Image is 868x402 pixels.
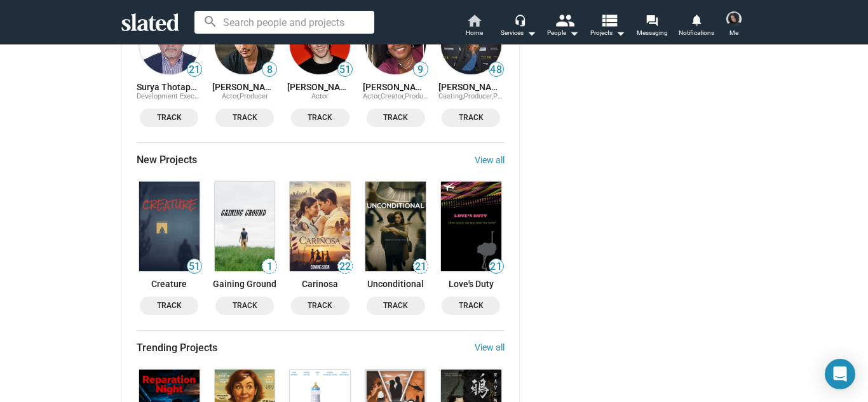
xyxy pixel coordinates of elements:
[365,182,426,271] img: Unconditional
[438,82,504,92] a: [PERSON_NAME]
[137,92,211,100] span: Development Executive,
[613,25,628,41] mat-icon: arrow_drop_down
[719,9,749,42] button: Lania Stewart (Lania Kayell)Me
[363,92,381,100] span: Actor,
[222,92,240,100] span: Actor,
[338,64,352,76] span: 51
[524,25,539,41] mat-icon: arrow_drop_down
[637,25,668,41] span: Messaging
[137,279,202,289] a: Creature
[475,155,505,165] a: View all
[464,92,493,100] span: Producer,
[299,299,342,312] span: Track
[140,109,198,127] button: Track
[438,92,464,100] span: Casting,
[194,11,374,34] input: Search people and projects
[438,279,504,289] a: Love's Duty
[438,179,504,273] a: Love's Duty
[726,11,742,27] img: Lania Stewart (Lania Kayell)
[291,109,349,127] button: Track
[223,299,266,312] span: Track
[311,92,329,100] span: Actor
[374,299,417,312] span: Track
[367,297,425,315] button: Track
[585,13,630,41] button: Projects
[555,11,574,29] mat-icon: people
[137,179,202,273] a: Creature
[137,153,197,166] span: New Projects
[590,25,625,41] span: Projects
[466,13,482,28] mat-icon: home
[262,260,276,273] span: 1
[290,182,350,271] img: Carinosa
[187,260,201,273] span: 51
[414,260,428,273] span: 21
[541,13,585,41] button: People
[566,25,581,41] mat-icon: arrow_drop_down
[287,82,353,92] a: [PERSON_NAME]
[374,111,417,124] span: Track
[441,182,501,271] img: Love's Duty
[240,92,268,100] span: Producer
[287,179,353,273] a: Carinosa
[367,109,425,127] button: Track
[442,109,500,127] button: Track
[147,299,191,312] span: Track
[262,64,276,76] span: 8
[223,111,266,124] span: Track
[338,260,352,273] span: 22
[212,179,278,273] a: Gaining Ground
[139,182,200,271] img: Creature
[287,279,353,289] a: Carinosa
[212,279,278,289] a: Gaining Ground
[646,14,658,26] mat-icon: forum
[381,92,405,100] span: Creator,
[363,179,428,273] a: Unconditional
[489,64,503,76] span: 48
[137,341,217,354] span: Trending Projects
[630,13,674,41] a: Messaging
[212,82,278,92] a: [PERSON_NAME]
[501,25,536,41] div: Services
[215,109,274,127] button: Track
[496,13,541,41] button: Services
[442,297,500,315] button: Track
[690,13,702,25] mat-icon: notifications
[547,25,579,41] div: People
[215,182,275,271] img: Gaining Ground
[137,82,202,92] a: Surya Thotapalli
[489,260,503,273] span: 21
[514,14,526,25] mat-icon: headset_mic
[291,297,349,315] button: Track
[147,111,191,124] span: Track
[475,342,505,352] a: View all
[825,359,855,389] div: Open Intercom Messenger
[363,82,428,92] a: [PERSON_NAME]
[405,92,434,100] span: Producer,
[466,25,483,41] span: Home
[452,13,496,41] a: Home
[187,64,201,76] span: 21
[679,25,714,41] span: Notifications
[299,111,342,124] span: Track
[449,111,492,124] span: Track
[414,64,428,76] span: 9
[674,13,719,41] a: Notifications
[140,297,198,315] button: Track
[600,11,618,29] mat-icon: view_list
[363,279,428,289] a: Unconditional
[449,299,492,312] span: Track
[729,25,738,41] span: Me
[215,297,274,315] button: Track
[493,92,566,100] span: Production Coordinator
